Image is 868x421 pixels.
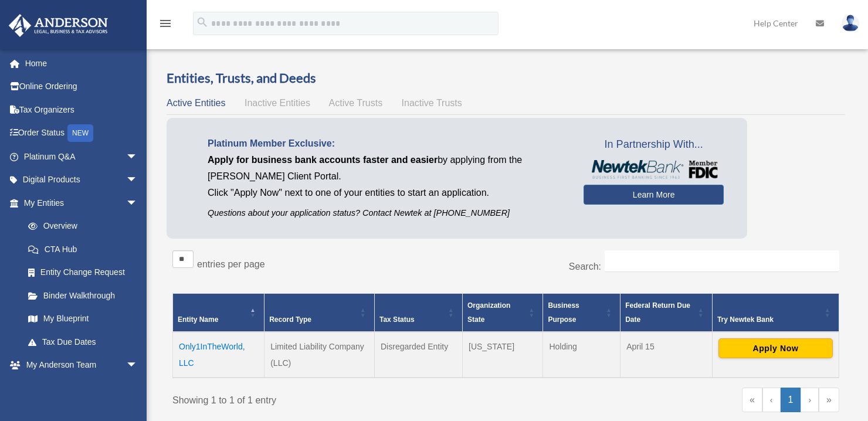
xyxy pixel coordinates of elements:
div: Showing 1 to 1 of 1 entry [172,388,497,409]
span: arrow_drop_down [126,376,150,400]
p: Platinum Member Exclusive: [208,135,566,152]
a: My Anderson Teamarrow_drop_down [8,354,155,377]
th: Try Newtek Bank : Activate to sort [712,294,839,332]
a: First [742,388,762,412]
a: Overview [16,215,144,238]
a: Tax Organizers [8,98,155,121]
i: search [196,16,209,29]
img: NewtekBankLogoSM.png [589,160,718,179]
td: Only1InTheWorld, LLC [173,332,265,378]
span: Apply for business bank accounts faster and easier [208,155,438,165]
span: Active Entities [167,98,225,108]
td: Limited Liability Company (LLC) [265,332,375,378]
span: arrow_drop_down [126,354,150,378]
span: Tax Status [379,315,415,324]
a: CTA Hub [16,237,150,261]
div: Try Newtek Bank [717,313,821,327]
a: My Entitiesarrow_drop_down [8,191,150,215]
th: Federal Return Due Date: Activate to sort [621,294,713,332]
span: Inactive Entities [245,98,310,108]
span: Entity Name [178,315,218,324]
td: Disregarded Entity [375,332,463,378]
span: arrow_drop_down [126,145,150,169]
span: Inactive Trusts [402,98,462,108]
a: Learn More [584,185,724,205]
a: My Documentsarrow_drop_down [8,376,155,400]
img: User Pic [842,15,859,32]
span: Record Type [269,315,311,324]
a: Online Ordering [8,75,155,99]
p: by applying from the [PERSON_NAME] Client Portal. [208,152,566,185]
i: menu [158,16,172,30]
th: Organization State: Activate to sort [463,294,543,332]
th: Business Purpose: Activate to sort [543,294,621,332]
th: Record Type: Activate to sort [265,294,375,332]
a: menu [158,21,172,30]
span: Organization State [467,301,510,324]
h3: Entities, Trusts, and Deeds [167,69,845,87]
th: Entity Name: Activate to invert sorting [173,294,265,332]
span: arrow_drop_down [126,191,150,215]
a: Entity Change Request [16,261,150,284]
a: Digital Productsarrow_drop_down [8,168,155,192]
td: April 15 [621,332,713,378]
span: Active Trusts [329,98,383,108]
button: Apply Now [718,338,833,358]
span: arrow_drop_down [126,168,150,192]
a: Binder Walkthrough [16,284,150,307]
a: Platinum Q&Aarrow_drop_down [8,145,155,168]
span: Business Purpose [548,301,579,324]
span: Federal Return Due Date [625,301,690,324]
td: Holding [543,332,621,378]
span: In Partnership With... [584,135,724,154]
a: Home [8,52,155,75]
th: Tax Status: Activate to sort [375,294,463,332]
div: NEW [67,124,93,142]
p: Questions about your application status? Contact Newtek at [PHONE_NUMBER] [208,206,566,220]
td: [US_STATE] [463,332,543,378]
label: Search: [569,262,601,271]
a: Tax Due Dates [16,330,150,354]
p: Click "Apply Now" next to one of your entities to start an application. [208,185,566,201]
label: entries per page [197,259,265,269]
a: My Blueprint [16,307,150,331]
a: Order StatusNEW [8,121,155,145]
img: Anderson Advisors Platinum Portal [5,14,111,37]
